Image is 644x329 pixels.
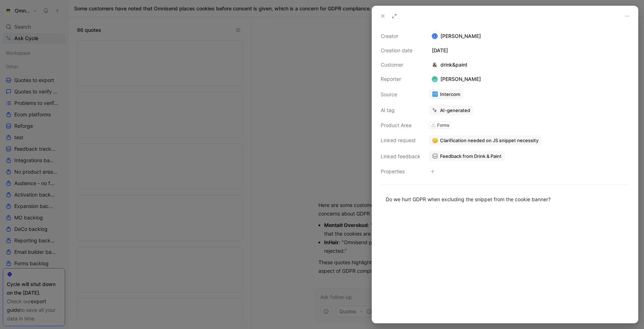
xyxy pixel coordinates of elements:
[440,153,502,159] span: Feedback from Drink & Paint
[433,77,437,82] img: avatar
[381,46,420,55] div: Creation date
[429,151,505,161] a: Feedback from Drink & Paint
[381,32,420,40] div: Creator
[381,121,420,130] div: Product Area
[432,137,438,143] img: 🤔
[432,62,438,68] img: logo
[429,105,473,115] button: AI-generated
[429,32,629,40] div: [PERSON_NAME]
[381,106,420,115] div: AI tag
[437,122,449,129] div: Forms
[381,61,420,69] div: Customer
[381,136,420,145] div: Linked request
[381,75,420,83] div: Reporter
[381,152,420,161] div: Linked feedback
[429,89,463,99] a: Intercom
[429,46,629,55] div: [DATE]
[386,195,624,203] div: Do we hurt GDPR when excluding the snippet from the cookie banner?
[440,137,538,144] span: Clarification needed on JS snippet necessity
[429,135,542,145] button: 🤔Clarification needed on JS snippet necessity
[381,167,420,176] div: Properties
[433,34,437,39] div: A
[440,107,470,113] div: AI-generated
[381,90,420,99] div: Source
[429,61,470,69] div: drink&paint
[429,75,484,83] div: [PERSON_NAME]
